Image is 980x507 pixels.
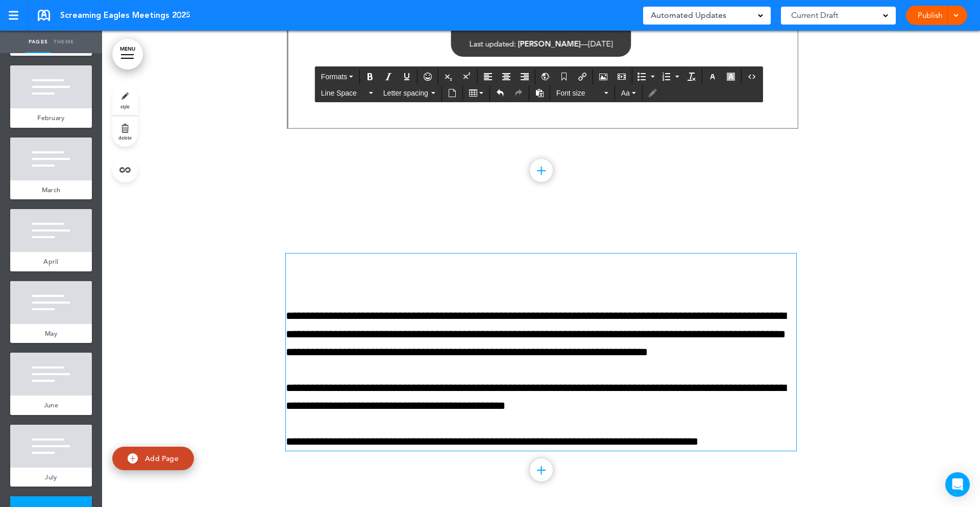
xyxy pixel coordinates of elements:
[45,473,57,481] span: July
[60,10,190,21] span: Screaming Eagles Meetings 2025
[595,69,612,84] div: Airmason image
[321,73,347,81] span: Formats
[118,134,132,141] span: delete
[398,69,415,84] div: Underline
[440,69,457,84] div: Subscript
[644,85,661,101] div: Toggle Tracking Changes
[380,69,397,84] div: Italic
[531,85,548,101] div: Paste as text
[621,89,630,97] span: Aa
[383,88,429,98] span: Letter spacing
[361,69,379,84] div: Bold
[556,88,602,98] span: Font size
[128,453,138,464] img: add.svg
[10,468,92,487] a: July
[145,454,179,463] span: Add Page
[555,69,573,84] div: Anchor
[444,85,461,101] div: Insert document
[45,329,57,338] span: May
[120,103,130,109] span: style
[518,39,581,49] span: [PERSON_NAME]
[613,69,630,84] div: Insert/edit media
[43,257,59,266] span: April
[51,31,77,53] a: Theme
[945,472,970,497] div: Open Intercom Messenger
[112,85,138,116] a: style
[42,186,61,194] span: March
[914,6,946,25] a: Publish
[470,40,613,48] div: —
[651,8,726,22] span: Automated Updates
[458,69,476,84] div: Superscript
[10,324,92,343] a: May
[10,396,92,415] a: June
[470,39,516,49] span: Last updated:
[634,69,657,84] div: Bullet list
[658,69,682,84] div: Numbered list
[44,401,58,409] span: June
[10,180,92,200] a: March
[112,39,143,70] a: MENU
[321,88,367,98] span: Line Space
[112,447,194,471] a: Add Page
[479,69,497,84] div: Align left
[516,69,533,84] div: Align right
[464,85,488,101] div: Table
[683,69,700,84] div: Clear formatting
[510,85,527,101] div: Redo
[492,85,509,101] div: Undo
[743,69,761,84] div: Source code
[791,8,838,22] span: Current Draft
[537,69,554,84] div: Insert/Edit global anchor link
[589,39,613,49] span: [DATE]
[37,113,64,122] span: February
[574,69,591,84] div: Insert/edit airmason link
[10,252,92,271] a: April
[112,116,138,147] a: delete
[10,108,92,128] a: February
[498,69,515,84] div: Align center
[26,31,51,53] a: Pages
